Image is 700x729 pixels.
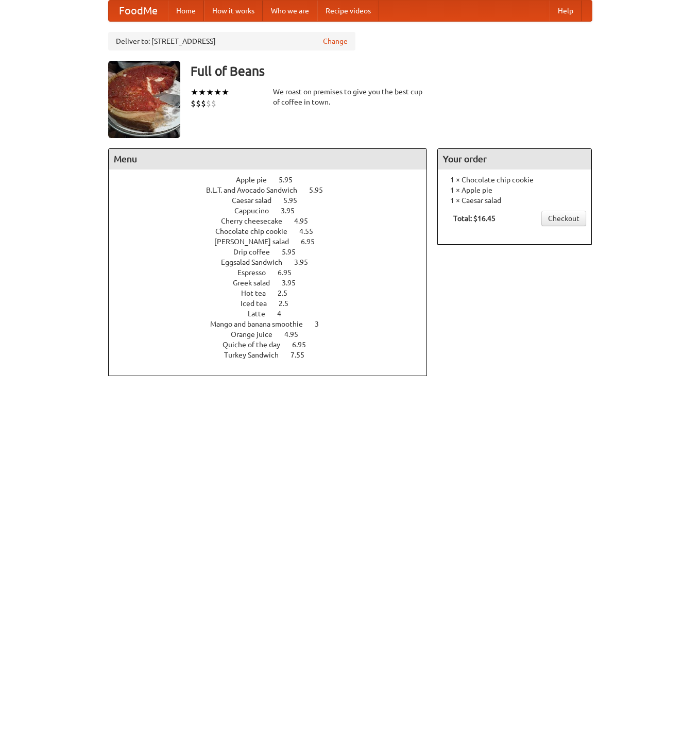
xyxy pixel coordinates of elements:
[236,176,312,184] a: Apple pie 5.95
[221,217,293,225] span: Cherry cheesecake
[196,98,201,109] li: $
[317,1,379,21] a: Recipe videos
[191,87,198,98] li: ★
[443,175,586,185] li: 1 × Chocolate chip cookie
[323,36,348,46] a: Change
[248,310,276,318] span: Latte
[241,289,306,297] a: Hot tea 2.5
[108,61,180,138] img: angular.jpg
[210,320,338,328] a: Mango and banana smoothie 3
[283,196,308,205] span: 5.95
[236,176,277,184] span: Apple pie
[282,279,306,287] span: 3.95
[215,227,298,235] span: Chocolate chip cookie
[204,1,263,21] a: How it works
[443,195,586,206] li: 1 × Caesar salad
[232,196,282,205] span: Caesar salad
[221,258,293,266] span: Eggsalad Sandwich
[214,238,299,246] span: [PERSON_NAME] salad
[210,320,313,328] span: Mango and banana smoothie
[292,341,316,349] span: 6.95
[233,279,315,287] a: Greek salad 3.95
[233,248,280,256] span: Drip coffee
[277,310,292,318] span: 4
[294,258,318,266] span: 3.95
[279,176,303,184] span: 5.95
[263,1,317,21] a: Who we are
[201,98,206,109] li: $
[221,217,327,225] a: Cherry cheesecake 4.95
[248,310,300,318] a: Latte 4
[214,87,221,98] li: ★
[299,227,323,235] span: 4.55
[108,32,355,50] div: Deliver to: [STREET_ADDRESS]
[221,258,327,266] a: Eggsalad Sandwich 3.95
[281,207,305,215] span: 3.95
[282,248,306,256] span: 5.95
[214,238,334,246] a: [PERSON_NAME] salad 6.95
[224,351,289,359] span: Turkey Sandwich
[279,299,299,308] span: 2.5
[273,87,428,107] div: We roast on premises to give you the best cup of coffee in town.
[231,330,317,338] a: Orange juice 4.95
[109,149,427,169] h4: Menu
[206,186,342,194] a: B.L.T. and Avocado Sandwich 5.95
[241,289,276,297] span: Hot tea
[438,149,591,169] h4: Your order
[291,351,315,359] span: 7.55
[241,299,308,308] a: Iced tea 2.5
[233,279,280,287] span: Greek salad
[233,248,315,256] a: Drip coffee 5.95
[309,186,333,194] span: 5.95
[241,299,277,308] span: Iced tea
[215,227,332,235] a: Chocolate chip cookie 4.55
[221,87,229,98] li: ★
[237,268,276,277] span: Espresso
[206,87,214,98] li: ★
[223,341,291,349] span: Quiche of the day
[453,214,496,223] b: Total: $16.45
[223,341,325,349] a: Quiche of the day 6.95
[301,238,325,246] span: 6.95
[443,185,586,195] li: 1 × Apple pie
[234,207,279,215] span: Cappucino
[284,330,309,338] span: 4.95
[294,217,318,225] span: 4.95
[234,207,314,215] a: Cappucino 3.95
[198,87,206,98] li: ★
[224,351,323,359] a: Turkey Sandwich 7.55
[278,268,302,277] span: 6.95
[231,330,283,338] span: Orange juice
[232,196,316,205] a: Caesar salad 5.95
[191,98,196,109] li: $
[550,1,582,21] a: Help
[278,289,298,297] span: 2.5
[206,98,211,109] li: $
[109,1,168,21] a: FoodMe
[237,268,311,277] a: Espresso 6.95
[168,1,204,21] a: Home
[191,61,592,81] h3: Full of Beans
[541,211,586,226] a: Checkout
[206,186,308,194] span: B.L.T. and Avocado Sandwich
[211,98,216,109] li: $
[315,320,329,328] span: 3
